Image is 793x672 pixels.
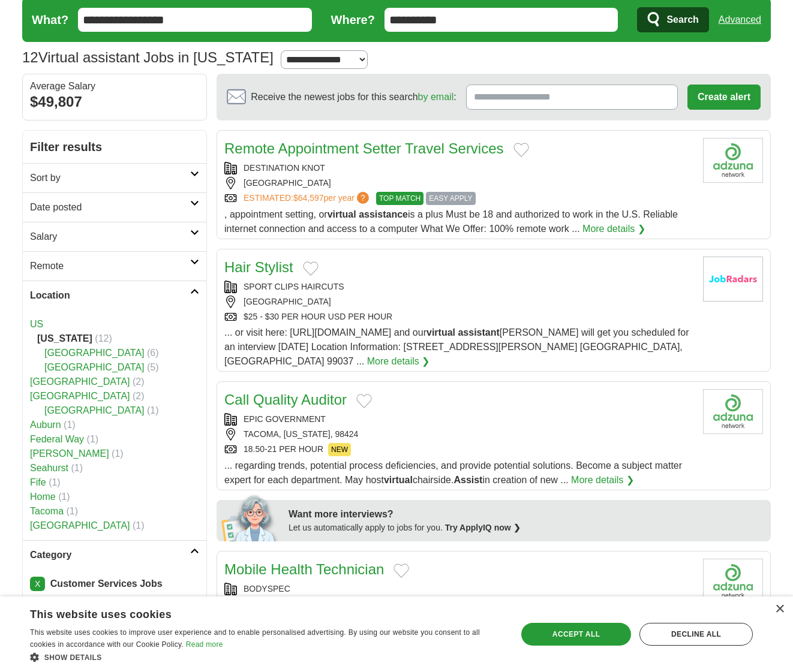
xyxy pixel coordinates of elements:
div: Decline all [639,623,753,646]
a: ESTIMATED:$64,597per year? [244,192,371,205]
h2: Salary [30,230,190,244]
h2: Remote [30,259,190,273]
a: [GEOGRAPHIC_DATA] [30,520,130,531]
a: Federal Way [30,434,84,444]
h2: Category [30,548,190,562]
a: Category [23,540,206,569]
a: [GEOGRAPHIC_DATA] [44,362,145,372]
span: (1) [64,420,76,430]
a: [PERSON_NAME] [30,448,109,459]
img: Company logo [703,389,763,434]
a: Fife [30,477,46,487]
div: [GEOGRAPHIC_DATA] [224,296,693,308]
span: (1) [112,448,124,459]
button: Add to favorite jobs [356,394,372,408]
a: Location [23,281,206,310]
a: US [30,319,43,329]
strong: virtual [426,327,455,337]
span: 12 [22,47,38,68]
div: Accept all [521,623,631,646]
a: More details ❯ [367,354,430,369]
a: [GEOGRAPHIC_DATA] [44,348,145,358]
div: Average Salary [30,82,199,91]
strong: Assist [453,475,482,485]
a: Home [30,492,56,502]
span: (1) [133,520,145,531]
div: $25 - $30 PER HOUR USD PER HOUR [224,311,693,323]
span: EASY APPLY [426,192,475,205]
div: 18.50-21 PER HOUR [224,443,693,456]
a: [GEOGRAPHIC_DATA] [30,376,130,387]
span: (1) [58,492,70,502]
button: Add to favorite jobs [394,563,409,578]
span: (1) [49,477,61,487]
a: Date posted [23,192,206,222]
span: ... regarding trends, potential process deficiencies, and provide potential solutions. Become a s... [224,460,682,485]
span: , appointment setting, or is a plus Must be 18 and authorized to work in the U.S. Reliable intern... [224,209,678,234]
span: Receive the newest jobs for this search : [251,90,456,104]
a: Remote [23,251,206,281]
img: apply-iq-scientist.png [221,493,280,541]
button: Add to favorite jobs [513,143,529,157]
span: (5) [147,362,159,372]
a: by email [418,92,454,102]
a: More details ❯ [582,222,645,236]
div: [GEOGRAPHIC_DATA] [224,177,693,189]
a: X [30,577,45,591]
button: Search [637,7,708,32]
div: Close [775,605,784,614]
span: Search [666,8,698,32]
span: (1) [71,463,83,473]
label: Where? [331,11,375,29]
a: Sort by [23,163,206,192]
img: Company logo [703,138,763,183]
a: Call Quality Auditor [224,391,347,408]
div: Let us automatically apply to jobs for you. [289,522,764,534]
strong: [US_STATE] [37,333,92,343]
a: [GEOGRAPHIC_DATA] [44,405,145,415]
img: Company logo [703,257,763,302]
a: Seahurst [30,463,68,473]
span: (12) [95,333,112,343]
div: $49,807 [30,91,199,113]
span: $64,597 [293,193,324,203]
a: Read more, opens a new window [186,640,223,649]
span: (1) [87,434,99,444]
strong: virtual [328,209,356,219]
a: Try ApplyIQ now ❯ [445,523,521,532]
button: Add to favorite jobs [303,261,319,276]
strong: assistant [458,327,499,337]
h2: Sort by [30,171,190,185]
a: More details ❯ [571,473,634,487]
strong: virtual [384,475,413,485]
span: ? [357,192,369,204]
span: (1) [66,506,78,516]
a: [GEOGRAPHIC_DATA] [30,391,130,401]
img: Company logo [703,559,763,604]
button: Create alert [687,85,761,110]
span: (2) [133,376,145,387]
a: Remote Appointment Setter Travel Services [224,140,504,156]
span: ... or visit here: [URL][DOMAIN_NAME] and our [PERSON_NAME] will get you scheduled for an intervi... [224,327,689,366]
div: This website uses cookies [30,604,473,622]
div: EPIC GOVERNMENT [224,413,693,426]
label: What? [32,11,68,29]
h2: Filter results [23,131,206,163]
div: SPORT CLIPS HAIRCUTS [224,281,693,293]
div: Want more interviews? [289,507,764,522]
span: (2) [133,391,145,401]
strong: Customer Services Jobs [50,578,163,589]
span: Show details [44,653,102,662]
span: NEW [328,443,351,456]
a: Tacoma [30,506,64,516]
div: BODYSPEC [224,583,693,595]
span: This website uses cookies to improve user experience and to enable personalised advertising. By u... [30,628,480,649]
a: Salary [23,222,206,251]
strong: assistance [359,209,408,219]
div: Show details [30,651,503,663]
a: Hair Stylist [224,259,293,275]
span: (1) [147,405,159,415]
h2: Location [30,288,190,303]
h1: Virtual assistant Jobs in [US_STATE] [22,49,274,65]
a: Mobile Health Technician [224,561,384,577]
